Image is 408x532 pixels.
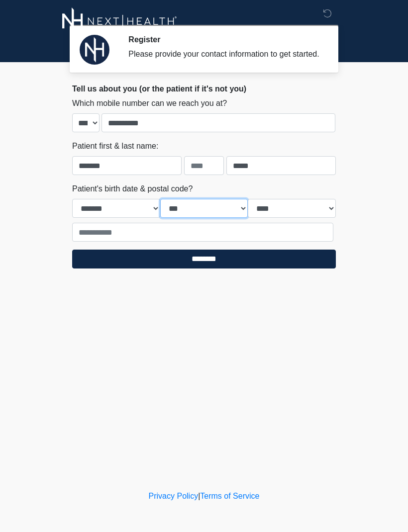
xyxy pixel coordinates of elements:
[198,492,200,500] a: |
[200,492,259,500] a: Terms of Service
[72,84,336,93] h2: Tell us about you (or the patient if it's not you)
[149,492,199,500] a: Privacy Policy
[72,97,227,109] label: Which mobile number can we reach you at?
[72,183,193,195] label: Patient's birth date & postal code?
[128,48,321,60] div: Please provide your contact information to get started.
[62,7,177,35] img: Next-Health Logo
[72,140,158,152] label: Patient first & last name:
[80,35,109,65] img: Agent Avatar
